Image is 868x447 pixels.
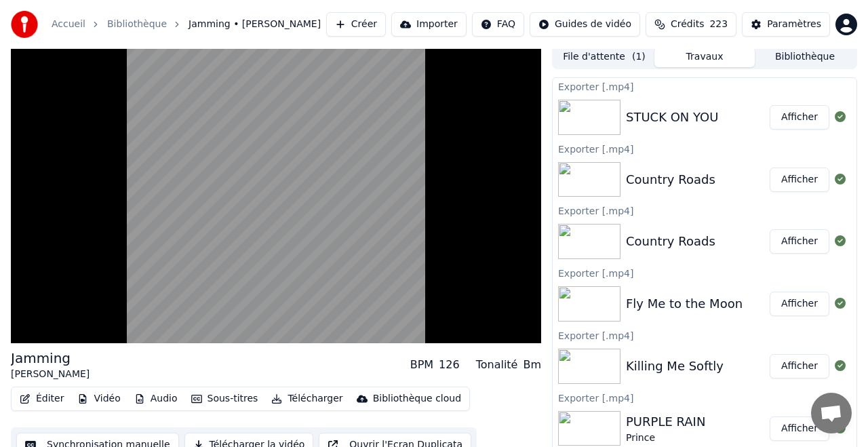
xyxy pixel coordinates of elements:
button: Télécharger [266,389,348,408]
div: Exporter [.mp4] [553,389,856,406]
div: Bm [523,357,541,373]
div: Country Roads [626,232,715,251]
div: 126 [439,357,460,373]
div: Fly Me to the Moon [626,294,743,313]
div: Exporter [.mp4] [553,202,856,218]
button: Créer [326,12,386,37]
button: Audio [129,389,183,408]
span: ( 1 ) [632,50,646,64]
button: Afficher [770,105,829,130]
button: Importer [391,12,467,37]
div: Jamming [11,349,90,368]
button: Crédits223 [646,12,736,37]
button: Afficher [770,354,829,378]
span: Jamming • [PERSON_NAME] [189,18,321,31]
img: youka [11,11,38,38]
span: Crédits [671,18,704,31]
button: Éditer [14,389,69,408]
div: Exporter [.mp4] [553,265,856,281]
button: Vidéo [72,389,125,408]
span: 223 [709,18,728,31]
button: Afficher [770,416,829,441]
a: Accueil [52,18,85,31]
div: Ouvrir le chat [811,393,852,433]
div: Killing Me Softly [626,357,724,376]
button: Afficher [770,292,829,316]
div: Exporter [.mp4] [553,140,856,157]
div: Tonalité [476,357,518,373]
div: Paramètres [767,18,821,31]
button: Bibliothèque [755,47,855,67]
div: Bibliothèque cloud [373,392,461,406]
button: Afficher [770,229,829,254]
nav: breadcrumb [52,18,321,31]
button: File d'attente [554,47,654,67]
button: Travaux [654,47,755,67]
button: Afficher [770,168,829,192]
button: Paramètres [742,12,830,37]
div: Country Roads [626,170,715,189]
div: PURPLE RAIN [626,412,705,431]
div: Prince [626,431,705,445]
div: Exporter [.mp4] [553,327,856,343]
button: Guides de vidéo [530,12,640,37]
button: Sous-titres [186,389,264,408]
button: FAQ [472,12,524,37]
a: Bibliothèque [107,18,167,31]
div: BPM [410,357,433,373]
div: [PERSON_NAME] [11,368,90,381]
div: Exporter [.mp4] [553,78,856,94]
div: STUCK ON YOU [626,108,718,127]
